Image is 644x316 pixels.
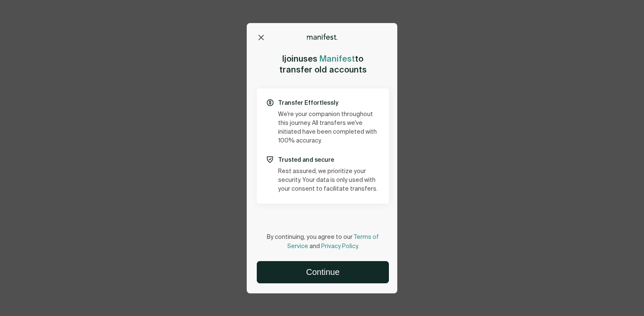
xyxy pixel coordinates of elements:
[321,243,358,249] a: Privacy Policy
[257,233,389,251] p: By continuing, you agree to our and .
[278,167,379,194] p: Rest assured, we prioritize your security. Your data is only used with your consent to facilitate...
[278,155,379,164] p: Trusted and secure
[278,110,379,145] p: We're your companion throughout this journey. All transfers we've initiated have been completed w...
[257,262,388,283] button: Continue
[278,98,379,107] p: Transfer Effortlessly
[279,53,367,75] h2: uses to transfer old accounts
[282,53,299,64] span: Ijoin
[319,53,355,64] span: Manifest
